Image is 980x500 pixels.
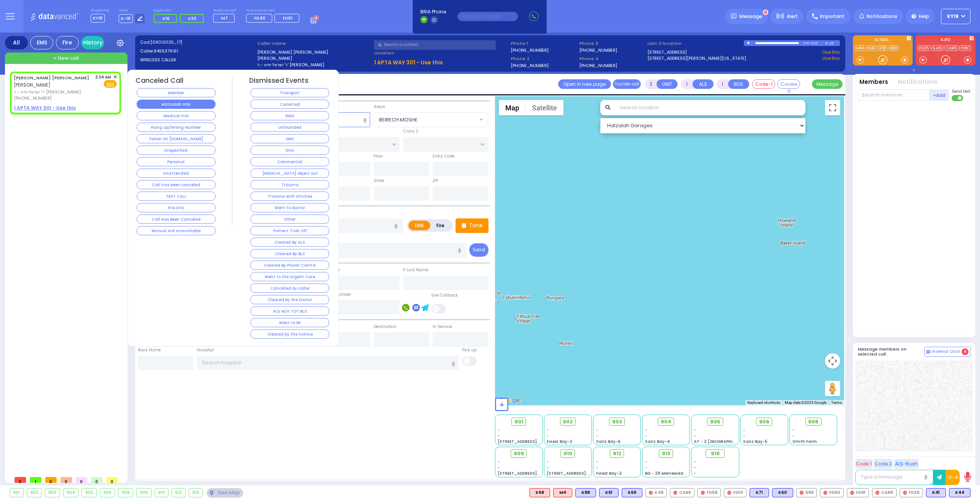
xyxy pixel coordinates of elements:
[140,48,255,54] label: Caller:
[657,79,678,89] button: UNIT
[820,13,844,20] span: Important
[694,433,696,439] span: -
[647,49,687,56] a: [STREET_ADDRESS]
[30,477,41,483] span: 1
[137,169,216,178] button: Unattended
[878,45,887,51] a: K18
[250,123,329,132] button: Unfounded
[792,433,795,439] span: -
[246,8,302,13] label: Fire units on call
[250,134,329,143] button: EMS
[825,40,840,46] div: K-18
[250,330,329,339] button: Cleared by the hotline
[250,261,329,270] button: Cleared By Poison Control
[511,56,577,62] span: Phone 2
[645,439,670,444] span: Sanz Bay-4
[743,433,745,439] span: -
[5,36,28,49] div: All
[645,427,647,433] span: -
[136,77,183,85] h4: Canceled Call
[113,74,117,80] span: ✕
[645,488,667,497] div: K48
[949,488,970,497] div: BLS
[694,459,736,465] div: -
[374,104,385,110] label: Areas
[137,192,216,201] button: TEST CALL
[250,284,329,293] button: Cancelled by caller
[823,491,827,495] img: red-radio-icon.svg
[53,54,79,62] span: + New call
[529,488,550,497] div: ALS
[916,38,975,43] label: KJFD
[596,427,598,433] span: -
[941,9,970,24] button: KY18
[855,459,872,469] button: Code 1
[250,146,329,155] button: DOA
[919,13,929,20] span: Help
[81,36,104,49] a: History
[867,13,897,20] span: Notifications
[645,459,647,465] span: -
[596,459,598,465] span: -
[511,62,549,68] label: [PHONE_NUMBER]
[431,292,458,298] label: Use Callback
[750,488,769,497] div: BLS
[822,55,840,62] a: Use this
[374,324,397,330] label: Destination
[759,418,769,426] span: 906
[137,215,216,224] button: Call Has Been Canceled
[952,94,964,102] label: Turn off text
[599,488,619,497] div: K61
[647,40,744,47] label: Last 3 location
[670,488,694,497] div: CAR6
[469,221,483,230] p: Tone
[946,470,960,485] button: 10-4
[558,79,611,89] a: Open in new page
[257,55,372,62] label: [PERSON_NAME]
[497,395,522,405] img: Google
[497,395,522,405] a: Open this area in Google Maps (opens a new window)
[932,349,960,354] span: Internal Chat
[739,13,762,20] span: Message
[673,491,677,495] img: red-radio-icon.svg
[374,50,508,56] label: Location
[95,74,111,80] span: 3:34 AM
[575,488,596,497] div: K88
[850,491,854,495] img: red-radio-icon.svg
[579,47,617,53] label: [PHONE_NUMBER]
[612,418,622,426] span: 903
[14,105,76,111] u: 1 APTA WAY 301 - Use this
[553,488,572,497] div: ALS
[596,433,598,439] span: -
[250,192,329,201] button: Trauma with stitches
[596,465,598,470] span: -
[207,488,243,498] div: See map
[257,62,372,68] label: ר' ישראל יודא - ר' [PERSON_NAME]
[613,450,621,457] span: 912
[172,489,185,497] div: 912
[250,295,329,304] button: Cleared by the Doctor
[250,307,329,316] button: ALS M/A TOT BLS
[374,178,384,184] label: State
[119,8,145,13] label: Lines
[711,450,720,457] span: 918
[430,221,451,230] label: Fire
[56,36,79,49] div: Fire
[694,470,736,476] div: -
[511,47,549,53] label: [PHONE_NUMBER]
[250,169,329,178] button: [MEDICAL_DATA] object out
[825,100,840,115] button: Toggle fullscreen view
[547,459,549,465] span: -
[575,488,596,497] div: BLS
[596,439,621,444] span: Sanz Bay-6
[257,40,372,47] label: Caller name
[547,439,572,444] span: Forest Bay-2
[14,95,52,101] span: [PHONE_NUMBER]
[457,12,518,21] input: (000)000-00000
[874,459,893,469] button: Code 2
[27,489,42,497] div: 902
[498,427,500,433] span: -
[403,267,428,273] label: P Last Name
[563,418,573,426] span: 902
[106,477,118,483] span: 0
